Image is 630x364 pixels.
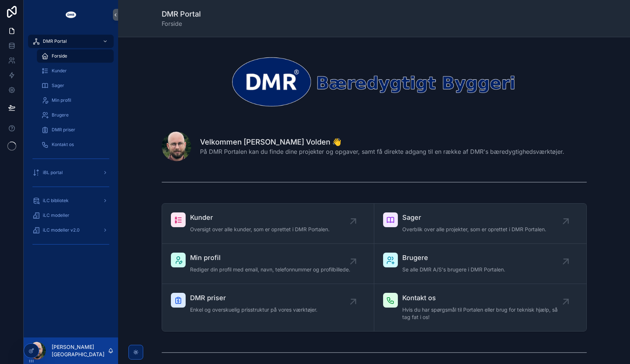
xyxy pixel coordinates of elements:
[200,147,564,156] span: På DMR Portalen kan du finde dine projekter og opgaver, samt få direkte adgang til en række af DM...
[190,253,350,263] span: Min profil
[37,94,114,107] a: Min profil
[28,209,114,222] a: iLC modeller
[28,223,114,237] a: iLC modeller v2.0
[162,204,374,244] a: KunderOversigt over alle kunder, som er oprettet i DMR Portalen.
[43,227,80,233] span: iLC modeller v2.0
[402,226,546,233] span: Overblik over alle projekter, som er oprettet i DMR Portalen.
[65,9,77,21] img: App logo
[24,30,118,260] div: scrollable content
[162,55,587,108] img: 30475-dmr_logo_baeredygtigt-byggeri_space-arround---noloco---narrow---transparrent---white-DMR.png
[28,35,114,48] a: DMR Portal
[162,9,201,19] h1: DMR Portal
[52,53,67,59] span: Forside
[52,142,74,148] span: Kontakt os
[37,123,114,136] a: DMR priser
[52,68,67,74] span: Kunder
[190,306,317,313] span: Enkel og overskuelig prisstruktur på vores værktøjer.
[28,166,114,179] a: iBL portal
[374,244,586,284] a: BrugereSe alle DMR A/S's brugere i DMR Portalen.
[162,244,374,284] a: Min profilRediger din profil med email, navn, telefonnummer og profilbillede.
[37,138,114,151] a: Kontakt os
[52,97,71,103] span: Min profil
[402,266,505,273] span: Se alle DMR A/S's brugere i DMR Portalen.
[28,194,114,207] a: iLC bibliotek
[37,79,114,92] a: Sager
[402,212,546,223] span: Sager
[52,83,64,89] span: Sager
[190,212,330,223] span: Kunder
[374,204,586,244] a: SagerOverblik over alle projekter, som er oprettet i DMR Portalen.
[402,253,505,263] span: Brugere
[52,343,108,358] p: [PERSON_NAME] [GEOGRAPHIC_DATA]
[43,212,69,218] span: iLC modeller
[43,38,67,44] span: DMR Portal
[52,127,75,133] span: DMR priser
[374,284,586,331] a: Kontakt osHvis du har spørgsmål til Portalen eller brug for teknisk hjælp, så tag fat i os!
[52,112,69,118] span: Brugere
[43,198,69,204] span: iLC bibliotek
[162,284,374,331] a: DMR priserEnkel og overskuelig prisstruktur på vores værktøjer.
[37,64,114,77] a: Kunder
[402,306,566,321] span: Hvis du har spørgsmål til Portalen eller brug for teknisk hjælp, så tag fat i os!
[43,170,63,176] span: iBL portal
[190,266,350,273] span: Rediger din profil med email, navn, telefonnummer og profilbillede.
[402,293,566,303] span: Kontakt os
[190,226,330,233] span: Oversigt over alle kunder, som er oprettet i DMR Portalen.
[162,19,201,28] span: Forside
[200,137,564,147] h1: Velkommen [PERSON_NAME] Volden 👋
[37,49,114,63] a: Forside
[190,293,317,303] span: DMR priser
[37,108,114,122] a: Brugere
